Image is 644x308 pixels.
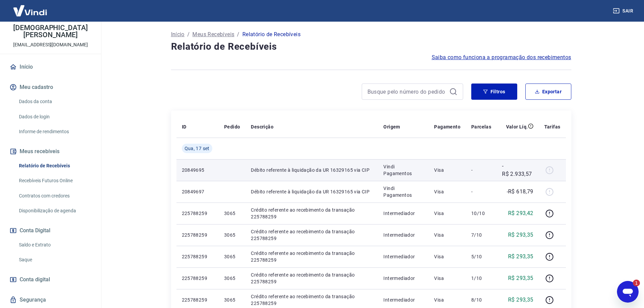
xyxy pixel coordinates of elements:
[434,275,460,282] p: Visa
[434,188,460,195] p: Visa
[251,188,373,195] p: Débito referente à liquidação da UR 16329165 via CIP
[434,253,460,260] p: Visa
[251,293,373,307] p: Crédito referente ao recebimento da transação 225788259
[16,159,93,173] a: Relatório de Recebíveis
[383,253,423,260] p: Intermediador
[16,110,93,124] a: Dados de login
[508,253,533,261] p: R$ 293,35
[471,123,491,130] p: Parcelas
[224,210,240,217] p: 3065
[251,271,373,285] p: Crédito referente ao recebimento da transação 225788259
[471,232,491,238] p: 7/10
[434,232,460,238] p: Visa
[182,167,213,173] p: 20849695
[471,275,491,282] p: 1/10
[508,296,533,304] p: R$ 293,35
[224,297,240,303] p: 3065
[251,228,373,242] p: Crédito referente ao recebimento da transação 225788259
[383,123,400,130] p: Origem
[507,188,533,196] p: -R$ 618,79
[612,5,636,17] button: Sair
[224,253,240,260] p: 3065
[508,209,533,217] p: R$ 293,42
[242,30,301,39] p: Relatório de Recebíveis
[383,232,423,238] p: Intermediador
[434,123,460,130] p: Pagamento
[8,272,93,287] a: Conta digital
[16,204,93,218] a: Disponibilização de agenda
[251,207,373,220] p: Crédito referente ao recebimento da transação 225788259
[617,281,639,303] iframe: Botão para iniciar a janela de mensagens, 1 mensagem não lida
[182,297,213,303] p: 225788259
[626,280,640,286] iframe: Número de mensagens não lidas
[508,231,533,239] p: R$ 293,35
[525,84,571,100] button: Exportar
[434,167,460,173] p: Visa
[434,297,460,303] p: Visa
[182,232,213,238] p: 225788259
[251,167,373,173] p: Débito referente à liquidação da UR 16329165 via CIP
[508,274,533,282] p: R$ 293,35
[224,275,240,282] p: 3065
[16,125,93,139] a: Informe de rendimentos
[192,30,234,39] a: Meus Recebíveis
[13,41,88,48] p: [EMAIL_ADDRESS][DOMAIN_NAME]
[383,275,423,282] p: Intermediador
[16,253,93,267] a: Saque
[8,80,93,95] button: Meu cadastro
[182,188,213,195] p: 20849697
[8,60,93,74] a: Início
[5,24,96,39] p: [DEMOGRAPHIC_DATA][PERSON_NAME]
[383,297,423,303] p: Intermediador
[383,163,423,177] p: Vindi Pagamentos
[8,223,93,238] button: Conta Digital
[20,275,50,284] span: Conta digital
[471,210,491,217] p: 10/10
[16,174,93,188] a: Recebíveis Futuros Online
[471,253,491,260] p: 5/10
[471,297,491,303] p: 8/10
[185,145,210,152] span: Qua, 17 set
[471,167,491,173] p: -
[502,162,533,178] p: -R$ 2.933,57
[383,185,423,198] p: Vindi Pagamentos
[251,250,373,263] p: Crédito referente ao recebimento da transação 225788259
[471,188,491,195] p: -
[8,144,93,159] button: Meus recebíveis
[171,40,571,53] h4: Relatório de Recebíveis
[434,210,460,217] p: Visa
[187,30,190,39] p: /
[224,123,240,130] p: Pedido
[432,53,571,62] a: Saiba como funciona a programação dos recebimentos
[8,292,93,307] a: Segurança
[171,30,185,39] a: Início
[383,210,423,217] p: Intermediador
[237,30,239,39] p: /
[471,84,517,100] button: Filtros
[182,123,187,130] p: ID
[16,95,93,109] a: Dados da conta
[182,253,213,260] p: 225788259
[544,123,560,130] p: Tarifas
[16,189,93,203] a: Contratos com credores
[367,87,447,97] input: Busque pelo número do pedido
[8,0,52,21] img: Vindi
[224,232,240,238] p: 3065
[506,123,528,130] p: Valor Líq.
[16,238,93,252] a: Saldo e Extrato
[182,210,213,217] p: 225788259
[251,123,273,130] p: Descrição
[182,275,213,282] p: 225788259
